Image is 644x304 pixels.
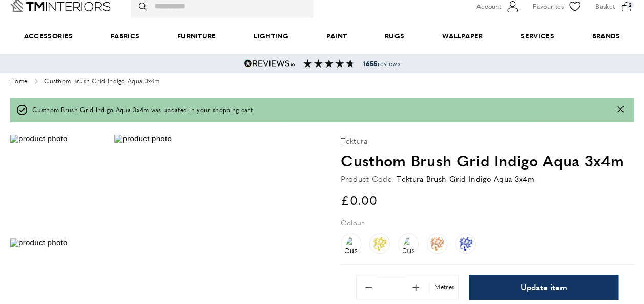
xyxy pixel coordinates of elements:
button: Close message [617,105,624,115]
a: Custhom Brush Grid Original Blue 3x4m [455,233,476,254]
a: Custhom Brush Grid Terra 3x4m [427,233,447,254]
span: Custhom Brush Grid Indigo Aqua 3x4m was updated in your shopping cart. [32,105,254,115]
a: Lighting [235,20,307,52]
a: Home [10,78,27,85]
img: Reviews.io 5 stars [244,59,295,68]
h1: Custhom Brush Grid Indigo Aqua 3x4m [341,149,634,171]
a: Rugs [366,20,423,52]
img: Custhom Brush Grid Terra 3x4m [430,236,444,251]
img: product photo [10,135,107,231]
img: Custhom Brush Grid Original Blue 3x4m [459,236,473,251]
span: Accessories [5,20,92,52]
button: Update item [469,275,618,300]
a: Fabrics [92,20,158,52]
a: Services [502,20,573,52]
a: Wallpaper [423,20,502,52]
a: Custhom Brush Grid Yellow 3x4m [369,233,390,254]
p: Colour [341,216,364,228]
button: Add 1 to quantity [405,276,426,298]
p: Tektura [341,135,367,147]
span: reviews [363,59,400,68]
div: Tektura-Brush-Grid-Indigo-Aqua-3x4m [397,172,534,185]
img: Reviews section [303,59,355,68]
img: Custhom Brush Grid Yellow 3x4m [372,236,387,251]
span: Account [476,1,501,12]
span: Favourites [533,1,564,12]
strong: Product Code [341,172,394,185]
a: Custhom Brush Grid Mono 3x4m [341,233,361,254]
div: Metres [429,282,457,292]
a: Paint [307,20,366,52]
span: Update item [520,283,567,291]
a: Brands [573,20,639,52]
a: Furniture [158,20,235,52]
a: Custhom Brush Grid Rust Aqua 3x4m [398,233,419,254]
span: Custhom Brush Grid Indigo Aqua 3x4m [44,78,160,85]
span: £0.00 [341,191,377,208]
strong: 1655 [363,59,377,68]
button: Remove 1 from quantity [358,276,379,298]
